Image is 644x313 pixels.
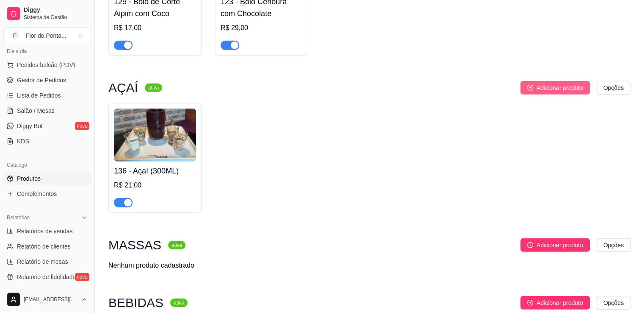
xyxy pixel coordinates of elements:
[221,23,303,33] div: R$ 29,00
[17,227,73,235] span: Relatórios de vendas
[17,257,68,266] span: Relatório de mesas
[527,85,533,91] span: plus-circle
[108,260,194,271] div: Nenhum produto cadastrado
[597,296,630,310] button: Opções
[170,299,188,307] sup: ativa
[527,242,533,248] span: plus-circle
[3,27,91,44] button: Select a team
[3,134,91,148] a: KDS
[520,81,590,95] button: Adicionar produto
[108,298,163,308] h3: BEBIDAS
[26,31,66,40] div: Flor do Ponta ...
[3,158,91,172] div: Catálogo
[114,180,196,190] div: R$ 21,00
[17,190,57,198] span: Complementos
[603,240,624,250] span: Opções
[597,81,630,95] button: Opções
[527,300,533,306] span: plus-circle
[3,255,91,268] a: Relatório de mesas
[536,240,583,250] span: Adicionar produto
[603,83,624,92] span: Opções
[114,23,196,33] div: R$ 17,00
[24,6,88,14] span: Diggy
[24,296,77,303] span: [EMAIL_ADDRESS][DOMAIN_NAME]
[3,240,91,253] a: Relatório de clientes
[11,31,19,40] span: F
[108,83,138,93] h3: AÇAÍ
[17,122,43,130] span: Diggy Bot
[3,187,91,201] a: Complementos
[17,273,76,281] span: Relatório de fidelidade
[3,45,91,58] div: Dia a dia
[3,73,91,87] a: Gestor de Pedidos
[520,238,590,252] button: Adicionar produto
[536,83,583,92] span: Adicionar produto
[17,91,61,100] span: Lista de Pedidos
[24,14,88,21] span: Sistema de Gestão
[17,137,29,145] span: KDS
[145,84,162,92] sup: ativa
[17,76,66,84] span: Gestor de Pedidos
[597,238,630,252] button: Opções
[17,106,55,115] span: Salão / Mesas
[17,242,71,251] span: Relatório de clientes
[7,214,30,221] span: Relatórios
[3,119,91,133] a: Diggy Botnovo
[114,165,196,177] h4: 136 - Açaí (300ML)
[520,296,590,310] button: Adicionar produto
[3,270,91,284] a: Relatório de fidelidadenovo
[17,174,41,183] span: Produtos
[114,109,196,162] img: product-image
[3,58,91,72] button: Pedidos balcão (PDV)
[3,104,91,117] a: Salão / Mesas
[603,298,624,307] span: Opções
[168,241,185,249] sup: ativa
[3,3,91,24] a: DiggySistema de Gestão
[3,289,91,310] button: [EMAIL_ADDRESS][DOMAIN_NAME]
[17,61,75,69] span: Pedidos balcão (PDV)
[536,298,583,307] span: Adicionar produto
[3,224,91,238] a: Relatórios de vendas
[3,89,91,102] a: Lista de Pedidos
[3,172,91,185] a: Produtos
[108,240,161,250] h3: MASSAS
